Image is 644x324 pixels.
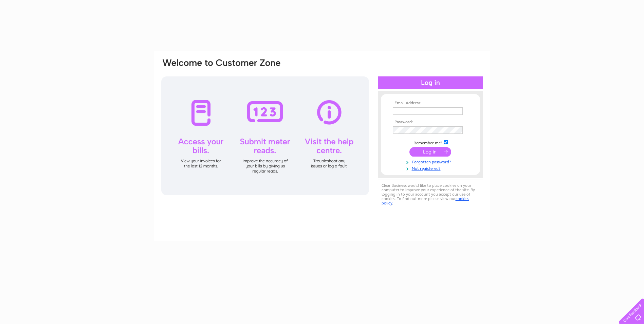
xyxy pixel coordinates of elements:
[391,101,470,106] th: Email Address:
[409,147,451,157] input: Submit
[391,139,470,146] td: Remember me?
[382,196,469,205] a: cookies policy
[378,180,483,209] div: Clear Business would like to place cookies on your computer to improve your experience of the sit...
[391,120,470,125] th: Password:
[393,165,470,171] a: Not registered?
[393,158,470,165] a: Forgotten password?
